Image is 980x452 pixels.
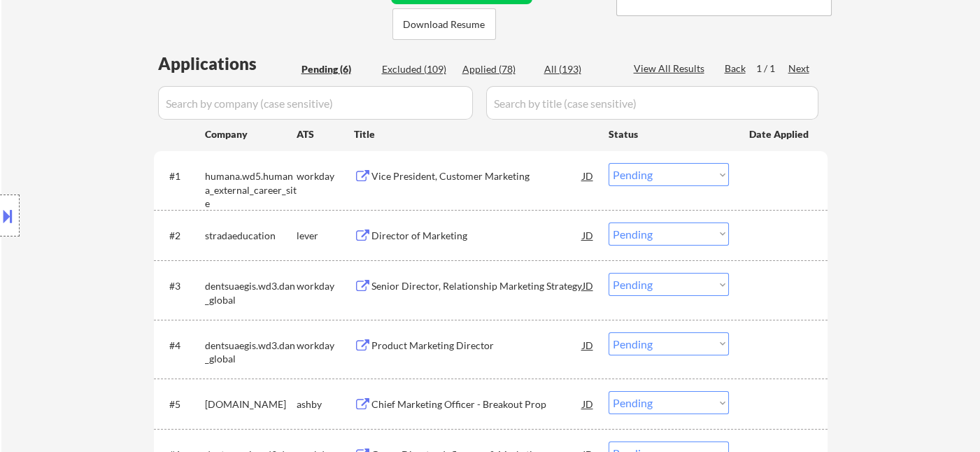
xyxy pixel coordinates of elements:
[749,127,811,141] div: Date Applied
[462,62,532,76] div: Applied (78)
[371,279,583,293] div: Senior Director, Relationship Marketing Strategy
[725,62,747,76] div: Back
[371,229,583,243] div: Director of Marketing
[205,127,297,141] div: Company
[297,279,354,293] div: workday
[158,86,473,120] input: Search by company (case sensitive)
[609,121,729,146] div: Status
[297,339,354,353] div: workday
[205,229,297,243] div: stradaeducation
[371,339,583,353] div: Product Marketing Director
[581,391,595,416] div: JD
[581,163,595,188] div: JD
[158,55,297,72] div: Applications
[354,127,595,141] div: Title
[544,62,614,76] div: All (193)
[392,8,496,40] button: Download Resume
[486,86,818,120] input: Search by title (case sensitive)
[301,62,371,76] div: Pending (6)
[205,169,297,211] div: humana.wd5.humana_external_career_site
[371,169,583,183] div: Vice President, Customer Marketing
[581,223,595,248] div: JD
[297,169,354,183] div: workday
[382,62,452,76] div: Excluded (109)
[788,62,811,76] div: Next
[297,127,354,141] div: ATS
[205,339,297,366] div: dentsuaegis.wd3.dan_global
[205,397,297,411] div: [DOMAIN_NAME]
[371,397,583,411] div: Chief Marketing Officer - Breakout Prop
[581,332,595,358] div: JD
[581,273,595,298] div: JD
[297,229,354,243] div: lever
[756,62,788,76] div: 1 / 1
[297,397,354,411] div: ashby
[169,397,194,411] div: #5
[205,279,297,306] div: dentsuaegis.wd3.dan_global
[634,62,709,76] div: View All Results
